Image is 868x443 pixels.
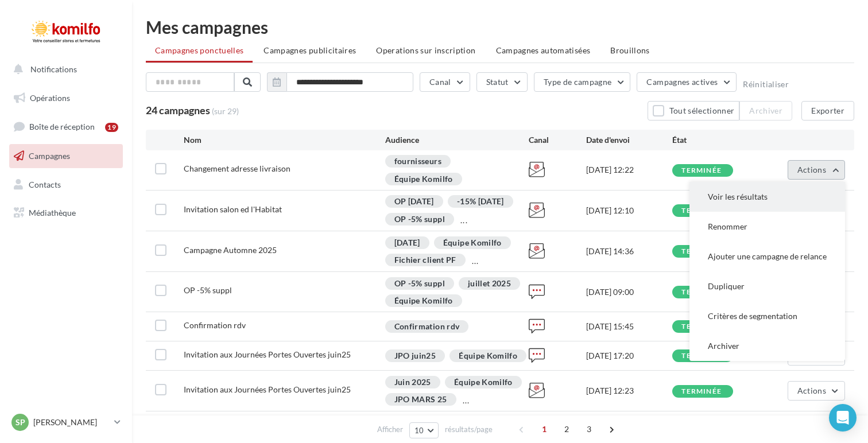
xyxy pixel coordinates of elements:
button: Type de campagne [534,72,631,92]
div: [DATE] 09:00 [586,286,672,298]
span: Campagnes actives [646,77,718,87]
button: Actions [788,160,845,180]
div: ... [472,255,479,267]
span: Boîte de réception [29,122,95,131]
p: [PERSON_NAME] [33,417,110,428]
span: Médiathèque [29,208,76,217]
a: SP [PERSON_NAME] [9,411,123,433]
span: 24 campagnes [146,104,210,116]
div: Date d'envoi [586,134,672,146]
span: Campagnes automatisées [496,45,591,55]
span: Campagnes publicitaires [263,45,356,55]
div: -15% [DATE] [448,195,513,208]
div: terminée [681,248,722,255]
div: Équipe Komilfo [385,173,462,185]
button: Ajouter une campagne de relance [689,242,845,271]
div: fournisseurs [385,155,451,168]
div: terminée [681,167,722,174]
div: Mes campagnes [146,18,854,36]
div: OP [DATE] [385,195,443,208]
span: Invitation aux Journées Portes Ouvertes juin25 [184,349,351,359]
span: Campagnes [29,151,70,161]
span: Actions [797,386,826,395]
div: JPO juin25 [385,349,445,362]
span: 1 [535,420,553,438]
div: 19 [105,123,118,132]
div: terminée [681,289,722,296]
div: Open Intercom Messenger [829,404,857,432]
button: Voir les résultats [689,182,845,212]
div: [DATE] 12:22 [586,164,672,176]
span: 3 [580,420,598,438]
div: [DATE] [385,236,429,249]
a: Médiathèque [7,201,125,225]
div: ... [463,395,470,406]
div: juillet 2025 [459,277,520,290]
span: Confirmation rdv [184,320,246,330]
div: Équipe Komilfo [449,349,526,362]
div: terminée [681,207,722,215]
div: Équipe Komilfo [445,376,522,388]
button: Réinitialiser [743,80,789,89]
span: Operations sur inscription [376,45,475,55]
span: Brouillons [610,45,650,55]
button: Canal [420,72,470,92]
div: Équipe Komilfo [434,236,511,249]
button: Statut [476,72,528,92]
a: Contacts [7,173,125,197]
button: Campagnes actives [637,72,737,92]
div: OP -5% suppl [385,213,454,226]
a: Boîte de réception19 [7,114,125,139]
div: [DATE] 14:36 [586,246,672,257]
button: Dupliquer [689,271,845,301]
button: Archiver [689,331,845,361]
button: Exporter [801,101,854,121]
span: Invitation aux Journées Portes Ouvertes juin25 [184,384,351,394]
span: (sur 29) [212,106,239,117]
button: Tout sélectionner [648,101,739,121]
button: Archiver [739,101,792,121]
span: OP -5% suppl [184,285,232,295]
span: 10 [414,426,424,435]
div: Canal [529,134,586,146]
div: [DATE] 17:20 [586,350,672,362]
span: résultats/page [445,424,493,435]
span: SP [15,417,25,428]
div: Audience [385,134,529,146]
button: Notifications [7,57,121,81]
span: Invitation salon ed l'Habitat [184,204,282,214]
div: Fichier client PF [385,254,466,266]
div: ... [460,215,468,226]
span: Contacts [29,179,61,189]
div: État [672,134,758,146]
span: 2 [557,420,576,438]
span: Opérations [30,93,70,103]
div: Équipe Komilfo [385,294,462,307]
div: Juin 2025 [385,376,440,388]
span: Actions [797,165,826,174]
div: terminée [681,352,722,360]
a: Opérations [7,86,125,110]
div: Confirmation rdv [385,320,469,333]
div: terminée [681,323,722,331]
button: Critères de segmentation [689,301,845,331]
span: Afficher [377,424,403,435]
span: Changement adresse livraison [184,164,290,173]
div: [DATE] 12:10 [586,205,672,216]
div: JPO MARS 25 [385,393,456,406]
button: Renommer [689,212,845,242]
span: Campagne Automne 2025 [184,245,277,255]
div: [DATE] 15:45 [586,321,672,332]
button: Actions [788,381,845,401]
span: Notifications [30,64,77,74]
div: [DATE] 12:23 [586,385,672,397]
a: Campagnes [7,144,125,168]
div: Nom [184,134,385,146]
div: OP -5% suppl [385,277,454,290]
button: 10 [409,422,439,438]
div: terminée [681,388,722,395]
